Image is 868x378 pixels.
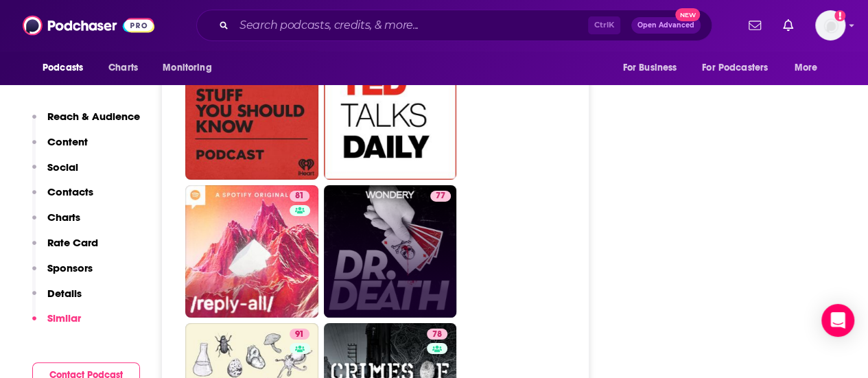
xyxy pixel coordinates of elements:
[47,261,93,274] p: Sponsors
[430,191,451,202] a: 77
[32,211,80,236] button: Charts
[47,161,78,174] p: Social
[47,135,88,148] p: Content
[185,47,318,180] a: 99
[324,185,457,318] a: 77
[99,55,146,81] a: Charts
[153,55,229,81] button: open menu
[32,311,81,337] button: Similar
[295,189,304,203] span: 81
[234,14,588,36] input: Search podcasts, credits, & more...
[47,287,82,300] p: Details
[743,14,766,37] a: Show notifications dropdown
[32,236,98,261] button: Rate Card
[43,58,83,78] span: Podcasts
[432,328,442,342] span: 78
[32,287,82,312] button: Details
[702,58,768,78] span: For Podcasters
[324,47,457,180] a: 97
[834,10,845,21] svg: Add a profile image
[785,55,835,81] button: open menu
[32,161,78,186] button: Social
[815,10,845,40] button: Show profile menu
[631,17,701,34] button: Open AdvancedNew
[23,12,154,38] img: Podchaser - Follow, Share and Rate Podcasts
[32,261,93,287] button: Sponsors
[622,58,677,78] span: For Business
[47,110,140,123] p: Reach & Audience
[295,328,304,342] span: 91
[427,329,447,340] a: 78
[613,55,694,81] button: open menu
[290,329,309,340] a: 91
[675,8,700,21] span: New
[47,311,81,324] p: Similar
[795,58,818,78] span: More
[108,58,138,78] span: Charts
[290,191,309,202] a: 81
[32,135,88,161] button: Content
[637,22,694,29] span: Open Advanced
[693,55,788,81] button: open menu
[196,10,712,41] div: Search podcasts, credits, & more...
[32,110,140,135] button: Reach & Audience
[163,58,211,78] span: Monitoring
[185,185,318,318] a: 81
[815,10,845,40] img: User Profile
[47,185,93,198] p: Contacts
[47,211,80,224] p: Charts
[436,189,445,203] span: 77
[777,14,799,37] a: Show notifications dropdown
[821,304,854,337] div: Open Intercom Messenger
[32,185,93,211] button: Contacts
[588,16,620,34] span: Ctrl K
[47,236,98,249] p: Rate Card
[33,55,101,81] button: open menu
[815,10,845,40] span: Logged in as BerkMarc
